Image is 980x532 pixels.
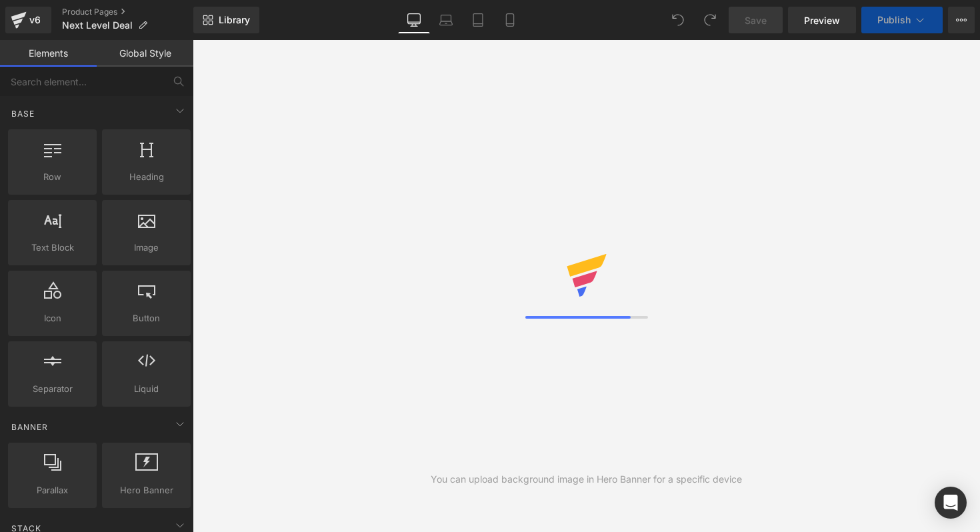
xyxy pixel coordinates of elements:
a: Desktop [398,7,430,33]
div: You can upload background image in Hero Banner for a specific device [431,472,742,487]
span: Save [745,13,767,27]
span: Publish [877,15,911,25]
span: Hero Banner [106,483,187,497]
span: Image [106,241,187,255]
a: Tablet [462,7,494,33]
span: Row [12,170,93,184]
button: Undo [665,7,691,33]
a: Product Pages [62,7,193,17]
a: Global Style [97,40,193,67]
div: v6 [27,11,43,29]
span: Preview [804,13,840,27]
a: Preview [788,7,856,33]
span: Separator [12,382,93,396]
span: Icon [12,311,93,325]
span: Base [10,107,36,120]
span: Text Block [12,241,93,255]
span: Library [219,14,250,26]
span: Button [106,311,187,325]
span: Banner [10,421,49,433]
button: Redo [697,7,723,33]
a: Laptop [430,7,462,33]
button: Publish [861,7,943,33]
a: Mobile [494,7,526,33]
a: v6 [5,7,51,33]
span: Heading [106,170,187,184]
span: Next Level Deal [62,20,133,31]
a: New Library [193,7,259,33]
span: Parallax [12,483,93,497]
button: More [948,7,975,33]
div: Open Intercom Messenger [935,487,967,519]
span: Liquid [106,382,187,396]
